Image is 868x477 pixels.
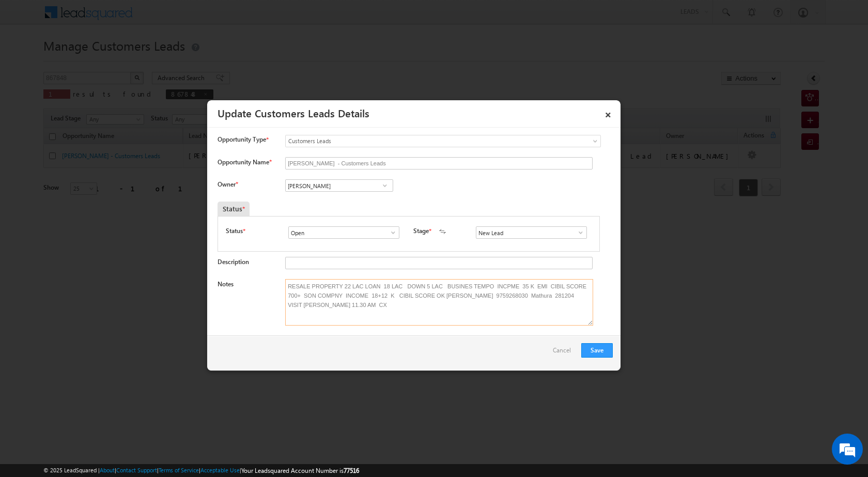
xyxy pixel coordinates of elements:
a: Cancel [553,343,576,363]
input: Type to Search [476,226,587,239]
em: Start Chat [141,318,188,332]
input: Type to Search [285,179,393,192]
span: © 2025 LeadSquared | | | | | [43,466,359,475]
label: Notes [218,280,234,288]
img: d_60004797649_company_0_60004797649 [18,54,43,68]
div: Chat with us now [54,54,174,68]
a: Show All Items [571,227,584,238]
a: Update Customers Leads Details [218,105,369,120]
label: Owner [218,180,238,188]
a: Acceptable Use [200,467,240,473]
a: About [100,467,115,473]
a: Customers Leads [285,135,601,147]
label: Stage [413,226,429,236]
input: Type to Search [288,226,399,239]
div: Status [218,202,250,216]
a: Show All Items [384,227,397,238]
span: 77516 [344,467,359,474]
a: Terms of Service [159,467,199,473]
a: × [599,104,617,122]
button: Save [581,343,613,358]
label: Description [218,258,249,266]
span: Customers Leads [286,136,559,146]
span: Opportunity Type [218,135,266,144]
a: Contact Support [116,467,157,473]
label: Opportunity Name [218,158,271,166]
textarea: Type your message and hit 'Enter' [13,96,189,310]
div: Minimize live chat window [169,5,194,30]
label: Status [226,226,243,236]
a: Show All Items [378,180,391,191]
span: Your Leadsquared Account Number is [241,467,359,474]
